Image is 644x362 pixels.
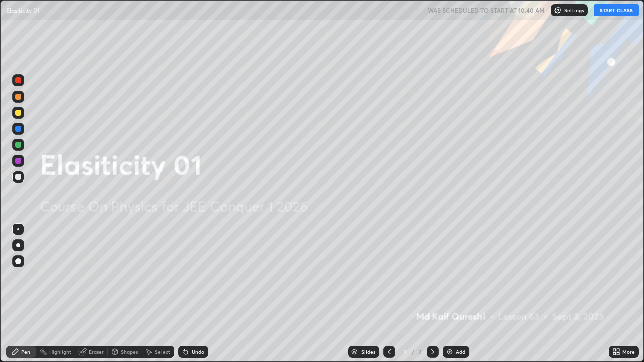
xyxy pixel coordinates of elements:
[49,349,71,354] div: Highlight
[428,6,545,15] h5: WAS SCHEDULED TO START AT 10:40 AM
[622,349,635,354] div: More
[192,349,204,354] div: Undo
[121,349,138,354] div: Shapes
[6,6,40,14] p: Elasiticity 01
[412,349,415,355] div: /
[361,349,375,354] div: Slides
[446,348,454,356] img: add-slide-button
[399,349,410,355] div: 2
[155,349,170,354] div: Select
[21,349,30,354] div: Pen
[554,6,562,14] img: class-settings-icons
[89,349,104,354] div: Eraser
[594,4,639,16] button: START CLASS
[417,347,423,356] div: 2
[456,349,465,354] div: Add
[564,8,584,13] p: Settings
